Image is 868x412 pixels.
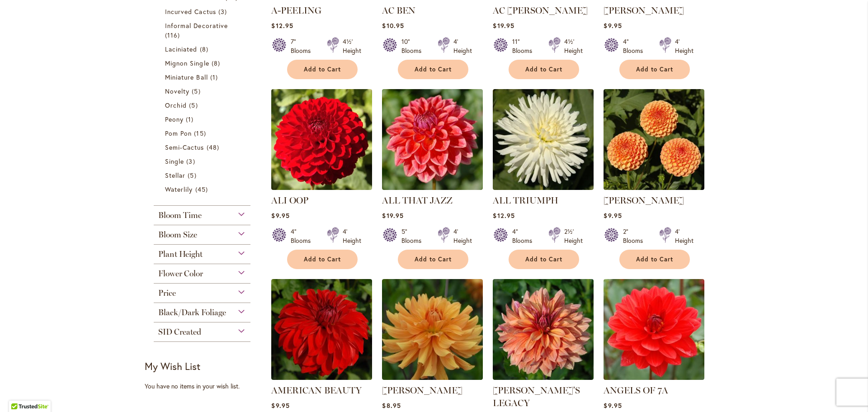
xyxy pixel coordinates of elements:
a: ANDREW CHARLES [382,373,483,382]
span: Stellar [165,171,185,180]
span: Novelty [165,87,189,95]
span: Add to Cart [304,256,341,263]
span: 5 [189,100,200,110]
a: AC BEN [382,5,415,16]
img: Andy's Legacy [493,279,594,380]
span: 116 [165,30,182,40]
a: [PERSON_NAME] [604,5,684,16]
a: Informal Decorative 116 [165,21,241,40]
img: AMERICAN BEAUTY [271,279,372,380]
img: ALL TRIUMPH [493,89,594,190]
div: 2½' Height [564,227,583,245]
a: ALI OOP [271,195,308,206]
div: 4" Blooms [512,227,538,245]
span: 8 [200,44,211,54]
div: 4½' Height [343,37,361,55]
div: 4' Height [453,37,472,55]
a: [PERSON_NAME] [604,195,684,206]
span: $8.95 [382,401,401,410]
a: [PERSON_NAME] [382,385,462,396]
span: Price [158,288,176,298]
span: Orchid [165,101,187,109]
button: Add to Cart [398,60,468,79]
div: 4' Height [343,227,361,245]
span: Add to Cart [304,66,341,73]
span: 1 [210,72,220,82]
span: Add to Cart [636,66,673,73]
span: Single [165,157,184,166]
span: Waterlily [165,185,193,194]
button: Add to Cart [619,60,690,79]
span: $12.95 [271,21,293,30]
a: Novelty 5 [165,86,241,96]
span: Miniature Ball [165,73,208,81]
span: Add to Cart [525,256,562,263]
span: $12.95 [493,211,514,220]
span: Laciniated [165,45,198,53]
span: Flower Color [158,269,203,279]
span: $9.95 [604,21,622,30]
button: Add to Cart [619,250,690,269]
a: ALL TRIUMPH [493,195,558,206]
a: ANGELS OF 7A [604,373,704,382]
a: Andy's Legacy [493,373,594,382]
a: Single 3 [165,156,241,166]
span: $9.95 [604,401,622,410]
iframe: Launch Accessibility Center [7,380,32,405]
strong: My Wish List [145,360,200,373]
button: Add to Cart [509,60,579,79]
div: 4' Height [453,227,472,245]
div: 7" Blooms [291,37,316,55]
span: 5 [192,86,203,96]
div: 4" Blooms [623,37,648,55]
a: Pom Pon 15 [165,128,241,138]
span: $9.95 [271,211,289,220]
span: $10.95 [382,21,404,30]
button: Add to Cart [509,250,579,269]
div: 4" Blooms [291,227,316,245]
a: Incurved Cactus 3 [165,7,241,16]
a: AMERICAN BEAUTY [271,385,362,396]
span: Bloom Time [158,210,202,220]
a: Laciniated 8 [165,44,241,54]
span: Add to Cart [525,66,562,73]
span: Add to Cart [415,66,452,73]
a: Semi-Cactus 48 [165,142,241,152]
a: AC [PERSON_NAME] [493,5,588,16]
button: Add to Cart [287,60,358,79]
a: AMBER QUEEN [604,183,704,192]
span: 3 [218,7,229,16]
span: 8 [212,58,222,68]
span: $19.95 [382,211,403,220]
a: [PERSON_NAME]'S LEGACY [493,385,580,408]
button: Add to Cart [287,250,358,269]
span: $9.95 [604,211,622,220]
span: Mignon Single [165,59,209,67]
div: 11" Blooms [512,37,538,55]
span: Incurved Cactus [165,7,216,16]
span: 45 [195,185,210,194]
a: ALL THAT JAZZ [382,183,483,192]
a: Mignon Single 8 [165,58,241,68]
span: Informal Decorative [165,21,228,30]
div: 4' Height [675,227,693,245]
span: $19.95 [493,21,514,30]
img: AMBER QUEEN [604,89,704,190]
span: 48 [207,142,222,152]
span: Pom Pon [165,129,192,137]
img: ANDREW CHARLES [382,279,483,380]
div: 4½' Height [564,37,583,55]
span: 15 [194,128,208,138]
a: AMERICAN BEAUTY [271,373,372,382]
span: Plant Height [158,249,203,259]
img: ALL THAT JAZZ [382,89,483,190]
span: 3 [186,156,197,166]
div: 5" Blooms [401,227,427,245]
a: Orchid 5 [165,100,241,110]
div: 4' Height [675,37,693,55]
span: Add to Cart [415,256,452,263]
a: Peony 1 [165,114,241,124]
span: Peony [165,115,184,123]
div: 2" Blooms [623,227,648,245]
span: $9.95 [271,401,289,410]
